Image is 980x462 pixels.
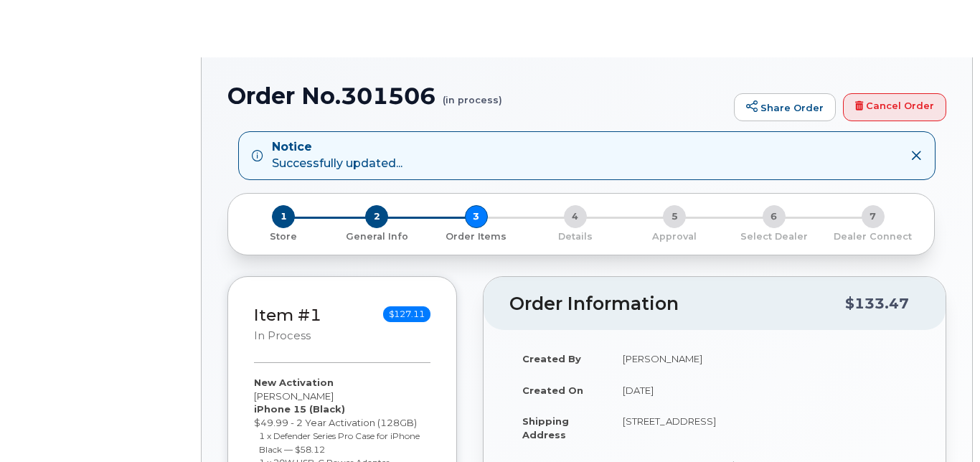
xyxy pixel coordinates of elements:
p: Store [245,230,321,243]
a: 1 Store [240,228,327,243]
a: Share Order [734,93,836,122]
td: [DATE] [610,374,920,406]
strong: iPhone 15 (Black) [254,403,345,415]
td: [PERSON_NAME] [610,343,920,374]
div: Successfully updated... [272,139,402,172]
h2: Order Information [509,294,845,314]
strong: New Activation [254,377,334,388]
a: Cancel Order [843,93,946,122]
small: in process [254,329,311,342]
td: [STREET_ADDRESS] [610,405,920,450]
small: (in process) [443,83,502,105]
span: 2 [365,205,388,228]
p: General Info [333,230,420,243]
div: $133.47 [845,290,909,317]
strong: Created By [522,353,581,364]
a: Item #1 [254,305,321,325]
span: 1 [272,205,295,228]
span: $127.11 [383,306,430,322]
strong: Notice [272,139,402,156]
a: 2 General Info [327,228,426,243]
h1: Order No.301506 [227,83,727,108]
strong: Created On [522,385,583,396]
small: 1 x Defender Series Pro Case for iPhone Black — $58.12 [259,430,420,455]
strong: Shipping Address [522,415,569,440]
